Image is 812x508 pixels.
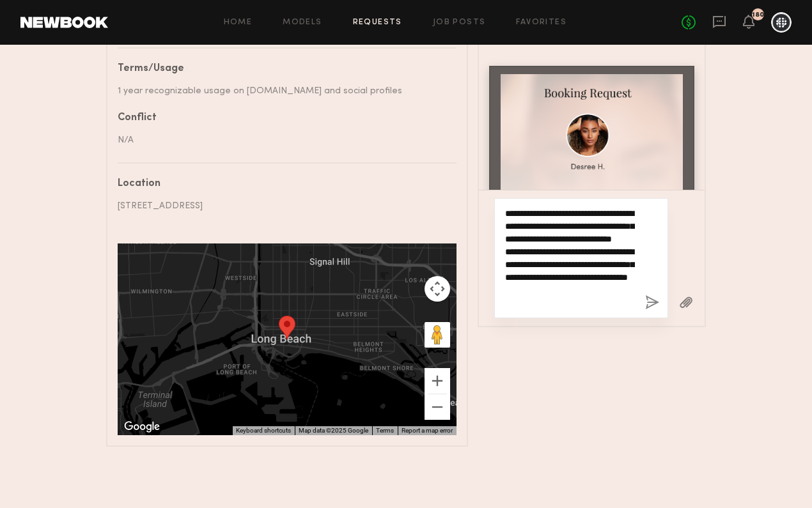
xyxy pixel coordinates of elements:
span: Map data ©2025 Google [299,427,368,434]
div: Conflict [118,113,447,123]
div: [STREET_ADDRESS] [118,199,447,213]
button: Map camera controls [425,276,450,302]
button: Drag Pegman onto the map to open Street View [425,322,450,348]
a: Home [224,19,253,27]
div: Location [118,179,447,189]
a: Favorites [516,19,566,27]
button: Zoom in [425,368,450,394]
button: Zoom out [425,394,450,420]
a: Models [283,19,322,27]
div: 1 year recognizable usage on [DOMAIN_NAME] and social profiles [118,84,447,98]
a: Open this area in Google Maps (opens a new window) [121,419,163,435]
a: Report a map error [402,427,453,434]
img: Google [121,419,163,435]
a: Requests [353,19,402,27]
div: 180 [752,12,764,19]
div: Terms/Usage [118,64,447,74]
button: Keyboard shortcuts [236,426,291,435]
div: N/A [118,134,447,147]
a: Job Posts [433,19,486,27]
a: Terms [376,427,394,434]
